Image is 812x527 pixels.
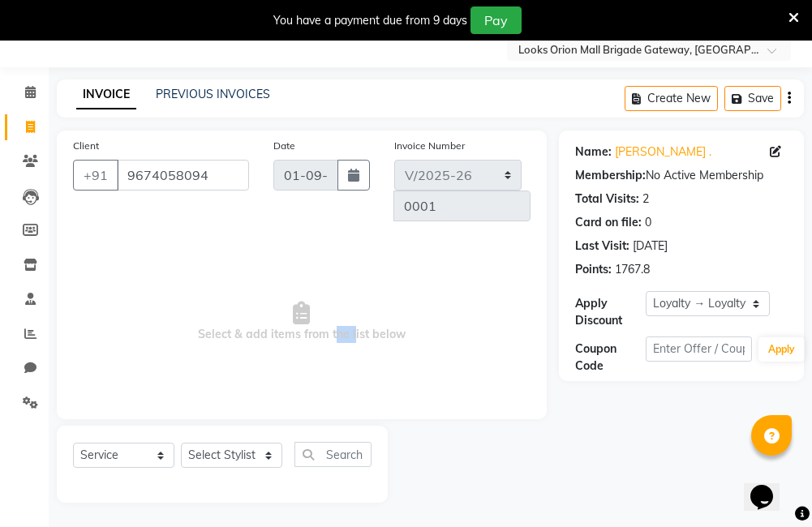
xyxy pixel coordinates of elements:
[575,144,612,161] div: Name:
[724,86,781,111] button: Save
[575,214,642,231] div: Card on file:
[625,86,718,111] button: Create New
[575,261,612,278] div: Points:
[76,80,136,109] a: INVOICE
[294,442,372,467] input: Search or Scan
[744,462,796,511] iframe: chat widget
[575,341,646,375] div: Coupon Code
[117,160,249,191] input: Search by Name/Mobile/Email/Code
[394,139,465,153] label: Invoice Number
[273,139,295,153] label: Date
[642,191,649,208] div: 2
[575,295,646,329] div: Apply Discount
[575,167,788,184] div: No Active Membership
[470,6,522,34] button: Pay
[73,139,99,153] label: Client
[615,261,650,278] div: 1767.8
[575,191,639,208] div: Total Visits:
[575,238,629,255] div: Last Visit:
[646,336,752,362] input: Enter Offer / Coupon Code
[645,214,651,231] div: 0
[73,241,531,403] span: Select & add items from the list below
[758,337,805,362] button: Apply
[156,87,270,101] a: PREVIOUS INVOICES
[73,160,118,191] button: +91
[633,238,668,255] div: [DATE]
[615,144,711,161] a: [PERSON_NAME] .
[273,12,467,29] div: You have a payment due from 9 days
[575,167,646,184] div: Membership:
